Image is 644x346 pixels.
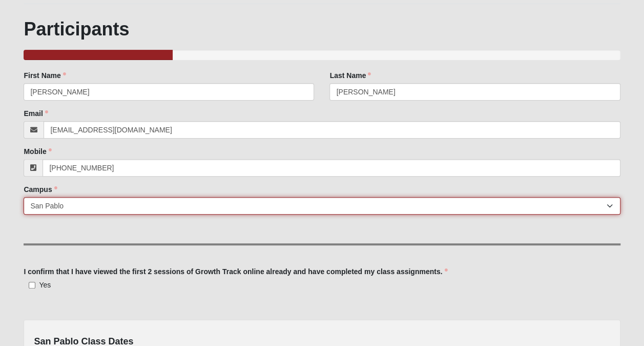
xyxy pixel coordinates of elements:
[29,282,35,289] input: Yes
[24,146,51,157] label: Mobile
[329,70,371,81] label: Last Name
[24,184,57,195] label: Campus
[39,281,51,289] span: Yes
[24,266,447,277] label: I confirm that I have viewed the first 2 sessions of Growth Track online already and have complet...
[24,70,66,81] label: First Name
[24,18,620,40] h1: Participants
[24,108,48,119] label: Email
